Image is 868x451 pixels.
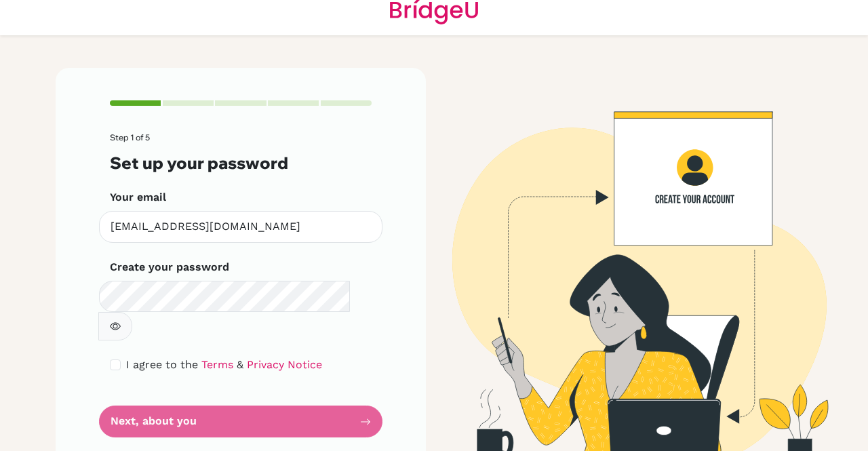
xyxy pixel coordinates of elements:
[201,358,233,371] a: Terms
[247,358,322,371] a: Privacy Notice
[99,211,382,243] input: Insert your email*
[110,259,229,275] label: Create your password
[237,358,243,371] span: &
[126,358,198,371] span: I agree to the
[110,153,372,173] h3: Set up your password
[110,132,150,142] span: Step 1 of 5
[110,189,166,205] label: Your email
